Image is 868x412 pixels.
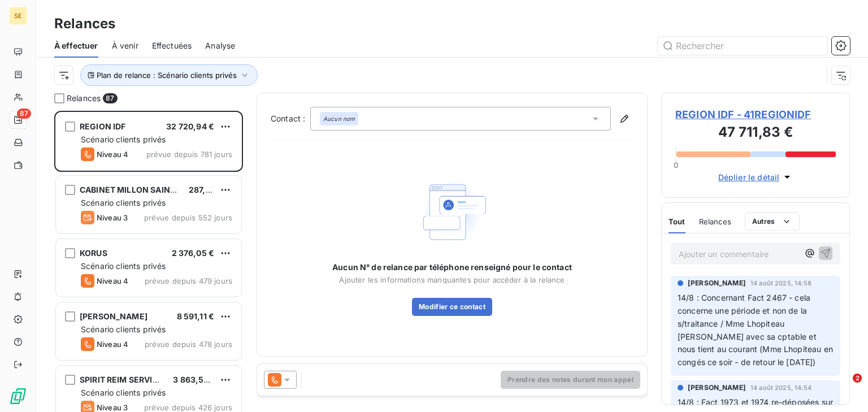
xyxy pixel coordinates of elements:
[9,7,27,25] div: SE
[97,276,128,285] span: Niveau 4
[674,161,678,170] span: 0
[97,340,128,349] span: Niveau 4
[97,71,237,80] span: Plan de relance : Scénario clients privés
[669,217,685,226] span: Tout
[97,150,128,159] span: Niveau 4
[699,217,731,226] span: Relances
[80,122,126,131] span: REGION IDF
[189,185,223,194] span: 287,69 €
[658,37,827,55] input: Rechercher
[853,374,862,383] span: 2
[54,40,98,51] span: À effectuer
[675,107,836,122] span: REGION IDF - 41REGIONIDF
[152,40,192,51] span: Effectuées
[271,113,310,124] label: Contact :
[80,375,168,384] span: SPIRIT REIM SERVICES
[97,403,128,412] span: Niveau 3
[323,115,355,123] em: Aucun nom
[145,276,232,285] span: prévue depuis 479 jours
[17,109,31,119] span: 87
[112,40,138,51] span: À venir
[718,171,780,183] span: Déplier le détail
[80,64,258,86] button: Plan de relance : Scénario clients privés
[54,111,243,412] div: grid
[145,340,232,349] span: prévue depuis 478 jours
[67,93,101,104] span: Relances
[416,176,488,249] img: Empty state
[750,384,811,391] span: 14 août 2025, 14:54
[177,311,215,321] span: 8 591,11 €
[501,371,640,389] button: Prendre des notes durant mon appel
[81,324,166,334] span: Scénario clients privés
[172,248,215,258] span: 2 376,05 €
[80,311,147,321] span: [PERSON_NAME]
[97,213,128,222] span: Niveau 3
[9,111,27,129] a: 87
[830,374,857,401] iframe: Intercom live chat
[675,122,836,145] h3: 47 711,83 €
[81,261,166,271] span: Scénario clients privés
[80,185,215,194] span: CABINET MILLON SAINT LAMBERT
[750,280,811,287] span: 14 août 2025, 14:58
[688,383,746,393] span: [PERSON_NAME]
[678,293,835,367] span: 14/8 : Concernant Fact 2467 - cela concerne une période et non de la s/traitance / Mme Lhopiteau ...
[715,171,797,184] button: Déplier le détail
[745,212,800,231] button: Autres
[81,388,166,397] span: Scénario clients privés
[144,403,232,412] span: prévue depuis 426 jours
[166,122,214,131] span: 32 720,94 €
[412,298,492,316] button: Modifier ce contact
[103,93,117,103] span: 87
[81,198,166,207] span: Scénario clients privés
[9,387,27,405] img: Logo LeanPay
[205,40,235,51] span: Analyse
[688,278,746,288] span: [PERSON_NAME]
[80,248,107,258] span: KORUS
[146,150,232,159] span: prévue depuis 781 jours
[54,14,115,34] h3: Relances
[332,262,572,273] span: Aucun N° de relance par téléphone renseigné pour le contact
[173,375,216,384] span: 3 863,52 €
[339,275,565,284] span: Ajouter les informations manquantes pour accéder à la relance
[81,135,166,144] span: Scénario clients privés
[144,213,232,222] span: prévue depuis 552 jours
